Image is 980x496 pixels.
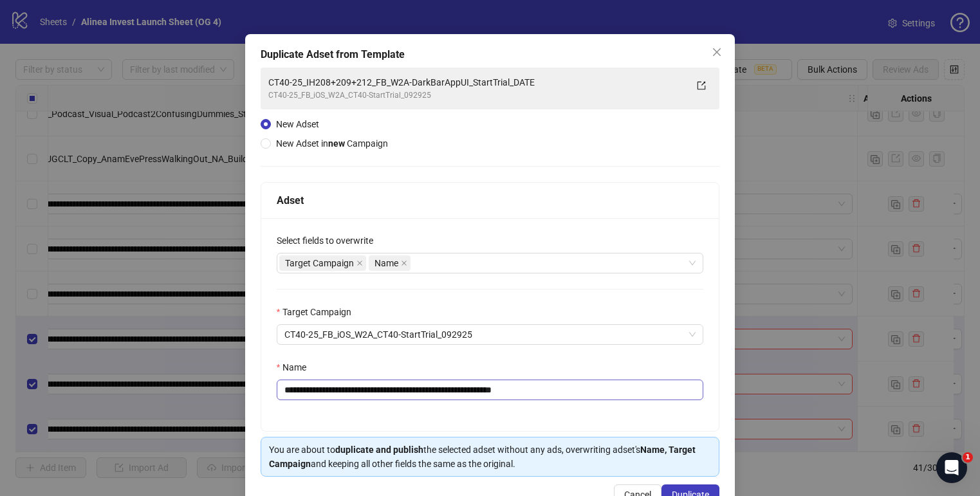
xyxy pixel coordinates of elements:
[401,260,407,266] span: close
[335,445,423,455] strong: duplicate and publish
[707,42,727,62] button: Close
[279,255,366,271] span: Target Campaign
[268,75,687,89] div: CT40-25_IH208+209+212_FB_W2A-DarkBarAppUI_StartTrial_DATE
[712,47,722,57] span: close
[268,89,687,102] div: CT40-25_FB_iOS_W2A_CT40-StartTrial_092925
[276,138,388,149] span: New Adset in Campaign
[328,138,345,149] strong: new
[963,452,973,463] span: 1
[356,260,363,266] span: close
[277,360,315,374] label: Name
[269,443,712,471] div: You are about to the selected adset without any ads, overwriting adset's and keeping all other fi...
[374,256,398,270] span: Name
[277,192,704,208] div: Adset
[936,452,967,483] iframe: Intercom live chat
[277,380,704,400] input: Name
[284,325,696,344] span: CT40-25_FB_iOS_W2A_CT40-StartTrial_092925
[261,47,720,62] div: Duplicate Adset from Template
[697,81,706,90] span: export
[369,255,411,271] span: Name
[269,445,696,469] strong: Name, Target Campaign
[277,234,382,248] label: Select fields to overwrite
[277,305,360,319] label: Target Campaign
[276,119,319,129] span: New Adset
[285,256,354,270] span: Target Campaign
